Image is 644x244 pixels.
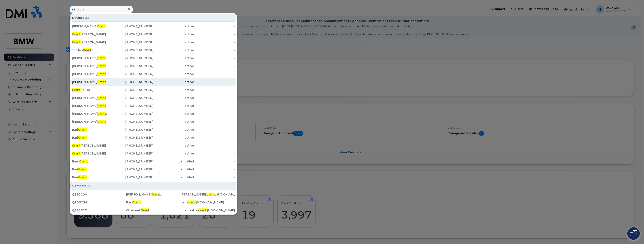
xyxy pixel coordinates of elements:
a: BariGrant[PHONE_NUMBER]cancelled- [70,174,236,181]
span: Grant [97,72,106,76]
div: active [153,88,194,92]
a: Grant[PERSON_NAME][PHONE_NUMBER]active- [70,38,236,46]
div: [PHONE_NUMBER] [113,112,154,116]
a: [PERSON_NAME]Grant[PHONE_NUMBER]active- [70,78,236,86]
a: Q681327ChameakGrantchameak.a.grant@[DOMAIN_NAME] [70,207,236,214]
a: GrantPaullo[PHONE_NUMBER]active- [70,86,236,94]
span: Grant [72,144,81,147]
div: Bari [126,200,180,204]
span: Grant [97,96,106,100]
span: Grant [97,104,106,108]
a: [PERSON_NAME]Grantz[PHONE_NUMBER]active- [70,110,236,118]
div: bari. @[DOMAIN_NAME] [181,200,235,204]
span: Grant [78,136,87,139]
div: Bari [72,175,113,179]
div: cancelled [153,159,194,164]
span: Grant [97,24,106,28]
div: - [194,151,235,156]
div: Contacts [70,182,236,190]
a: QT91100[PERSON_NAME]Grantz[PERSON_NAME].grantz@[DOMAIN_NAME] [70,191,236,198]
div: active [153,112,194,116]
span: Grant [83,48,91,52]
div: - [194,104,235,108]
div: - [194,128,235,132]
div: - [194,64,235,68]
a: [PERSON_NAME]Grant[PHONE_NUMBER]active- [70,118,236,125]
div: [PERSON_NAME] [72,96,113,100]
div: [PHONE_NUMBER] [113,159,154,164]
div: [PHONE_NUMBER] [113,120,154,124]
div: [PERSON_NAME] [72,64,113,68]
div: Bari [72,135,113,140]
div: [PHONE_NUMBER] [113,135,154,140]
div: [PERSON_NAME] z [72,112,113,116]
div: active [153,56,194,60]
div: [PHONE_NUMBER] [113,56,154,60]
div: active [153,72,194,76]
span: Grant [78,167,87,171]
span: Grant [97,120,106,124]
div: - [194,40,235,44]
div: active [153,135,194,140]
div: [PERSON_NAME] [72,24,113,28]
div: - [194,175,235,179]
div: [PERSON_NAME] [72,120,113,124]
div: active [153,104,194,108]
span: grant [207,193,215,196]
div: active [153,32,194,36]
span: Grant [132,201,141,204]
div: Devices [70,14,236,22]
div: - [194,167,235,171]
a: QTD3238BariGrantbari.grant@[DOMAIN_NAME] [70,199,236,206]
div: Q681327 [72,208,126,212]
span: Grant [151,193,160,196]
div: [PHONE_NUMBER] [113,80,154,84]
div: - [194,88,235,92]
div: - [194,56,235,60]
span: Grant [72,32,81,36]
div: [PHONE_NUMBER] [113,167,154,171]
span: Grant [97,64,106,68]
div: [PERSON_NAME]. z@[DOMAIN_NAME] [181,192,235,197]
div: - [194,143,235,148]
span: Grant [72,152,81,155]
div: Bari [72,128,113,132]
div: - [194,120,235,124]
a: [PERSON_NAME]Grant[PHONE_NUMBER]active- [70,70,236,78]
div: [PERSON_NAME] [72,151,113,156]
div: - [194,159,235,164]
div: - [194,48,235,52]
div: [PHONE_NUMBER] [113,96,154,100]
div: active [153,24,194,28]
span: Grant [72,88,81,92]
a: BarriGrant[PHONE_NUMBER]cancelled- [70,158,236,165]
span: Grant [97,56,106,60]
div: [PHONE_NUMBER] [113,40,154,44]
div: [PERSON_NAME] [72,72,113,76]
div: Jordan z [72,48,113,52]
span: 25 [87,184,91,188]
div: chameak.a. @[DOMAIN_NAME] [181,208,235,212]
div: [PERSON_NAME] [72,80,113,84]
div: [PERSON_NAME] [72,56,113,60]
div: active [153,96,194,100]
span: grant [198,208,207,212]
div: QTD3238 [72,200,126,204]
a: [PERSON_NAME]Grant[PHONE_NUMBER]active- [70,62,236,70]
a: Grant[PERSON_NAME][PHONE_NUMBER]active- [70,31,236,38]
div: [PERSON_NAME] z [126,192,180,197]
div: cancelled [153,167,194,171]
div: [PHONE_NUMBER] [113,72,154,76]
div: Bari [72,167,113,171]
div: active [153,143,194,148]
span: Grant [97,112,106,116]
div: - [194,96,235,100]
a: BariGrant[PHONE_NUMBER]active- [70,134,236,141]
span: Grant [78,128,87,132]
div: cancelled [153,175,194,179]
div: [PERSON_NAME] [72,40,113,44]
div: QT91100 [72,192,126,197]
div: [PHONE_NUMBER] [113,48,154,52]
div: Chameak [126,208,180,212]
div: active [153,151,194,156]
